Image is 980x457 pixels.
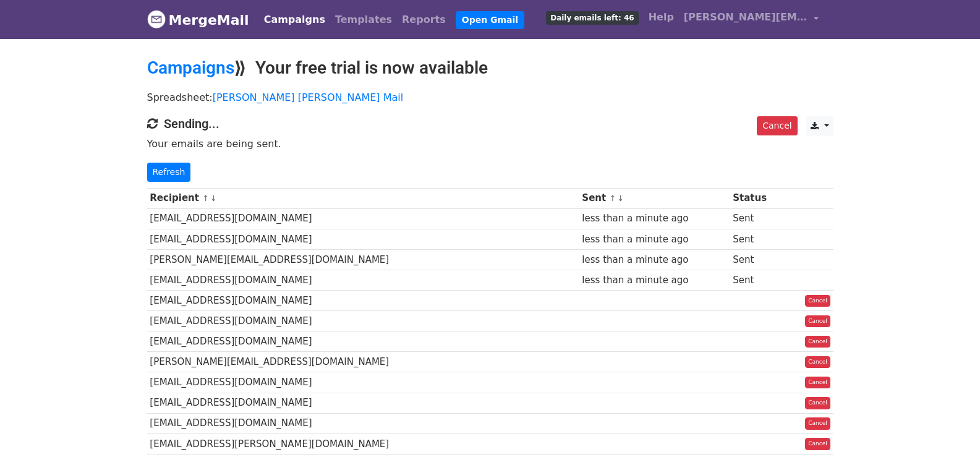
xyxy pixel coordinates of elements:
[579,188,730,208] th: Sent
[202,194,209,203] a: ↑
[330,7,397,32] a: Templates
[456,11,524,29] a: Open Gmail
[259,7,330,32] a: Campaigns
[147,163,191,182] a: Refresh
[684,10,807,25] span: [PERSON_NAME][EMAIL_ADDRESS][DOMAIN_NAME]
[147,208,579,229] td: [EMAIL_ADDRESS][DOMAIN_NAME]
[147,434,579,454] td: [EMAIL_ADDRESS][PERSON_NAME][DOMAIN_NAME]
[730,270,783,290] td: Sent
[147,331,579,352] td: [EMAIL_ADDRESS][DOMAIN_NAME]
[147,270,579,290] td: [EMAIL_ADDRESS][DOMAIN_NAME]
[730,249,783,270] td: Sent
[609,194,616,203] a: ↑
[147,413,579,434] td: [EMAIL_ADDRESS][DOMAIN_NAME]
[147,352,579,372] td: [PERSON_NAME][EMAIL_ADDRESS][DOMAIN_NAME]
[147,137,833,150] p: Your emails are being sent.
[805,377,830,389] a: Cancel
[147,91,833,104] p: Spreadsheet:
[147,10,166,28] img: MergeMail logo
[730,208,783,229] td: Sent
[541,5,643,30] a: Daily emails left: 46
[617,194,624,203] a: ↓
[582,211,726,226] div: less than a minute ago
[147,291,579,311] td: [EMAIL_ADDRESS][DOMAIN_NAME]
[730,188,783,208] th: Status
[805,295,830,307] a: Cancel
[213,92,403,103] a: [PERSON_NAME] [PERSON_NAME] Mail
[147,116,833,131] h4: Sending...
[147,229,579,249] td: [EMAIL_ADDRESS][DOMAIN_NAME]
[147,372,579,393] td: [EMAIL_ADDRESS][DOMAIN_NAME]
[582,253,726,267] div: less than a minute ago
[147,58,833,79] h2: ⟫ Your free trial is now available
[805,356,830,369] a: Cancel
[805,336,830,348] a: Cancel
[546,11,638,25] span: Daily emails left: 46
[679,5,824,34] a: [PERSON_NAME][EMAIL_ADDRESS][DOMAIN_NAME]
[757,116,797,135] a: Cancel
[805,315,830,328] a: Cancel
[805,438,830,450] a: Cancel
[147,393,579,413] td: [EMAIL_ADDRESS][DOMAIN_NAME]
[147,58,234,78] a: Campaigns
[805,397,830,409] a: Cancel
[210,194,217,203] a: ↓
[147,188,579,208] th: Recipient
[147,249,579,270] td: [PERSON_NAME][EMAIL_ADDRESS][DOMAIN_NAME]
[730,229,783,249] td: Sent
[805,417,830,430] a: Cancel
[397,7,451,32] a: Reports
[582,233,726,247] div: less than a minute ago
[147,311,579,331] td: [EMAIL_ADDRESS][DOMAIN_NAME]
[582,273,726,288] div: less than a minute ago
[147,7,249,33] a: MergeMail
[644,5,679,30] a: Help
